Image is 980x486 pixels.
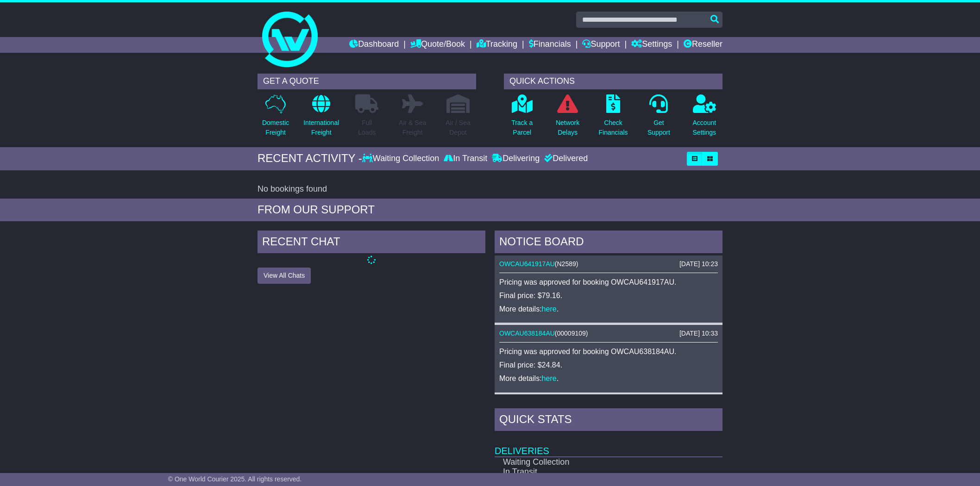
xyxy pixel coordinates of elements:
div: Delivered [542,154,588,164]
p: Full Loads [355,118,378,137]
p: Network Delays [556,118,579,137]
a: Support [582,37,620,53]
div: Quick Stats [495,408,722,433]
p: International Freight [303,118,339,137]
div: NOTICE BOARD [495,231,722,255]
a: Tracking [477,37,517,53]
p: Track a Parcel [511,118,533,137]
a: GetSupport [647,94,671,143]
p: More details: . [499,374,718,383]
div: GET A QUOTE [258,74,476,89]
a: here [542,374,557,382]
a: Settings [631,37,672,53]
a: here [542,305,557,313]
p: Air / Sea Depot [446,118,471,137]
a: Financials [529,37,571,53]
span: © One World Courier 2025. All rights reserved. [168,475,302,483]
div: Waiting Collection [362,154,441,164]
div: [DATE] 10:23 [679,260,718,268]
div: ( ) [499,330,718,337]
p: Final price: $79.16. [499,291,718,300]
a: Quote/Book [410,37,465,53]
p: More details: . [499,305,718,313]
td: Waiting Collection [495,457,690,467]
p: Check Financials [599,118,628,137]
p: Final price: $24.84. [499,361,718,369]
div: In Transit [441,154,490,164]
div: RECENT CHAT [258,231,485,255]
div: ( ) [499,260,718,268]
a: AccountSettings [692,94,717,143]
span: N2589 [557,260,576,268]
div: RECENT ACTIVITY - [258,152,362,165]
p: Account Settings [693,118,716,137]
span: 00009109 [557,330,586,337]
a: NetworkDelays [555,94,580,143]
div: QUICK ACTIONS [504,74,722,89]
p: Pricing was approved for booking OWCAU641917AU. [499,278,718,287]
p: Domestic Freight [262,118,289,137]
a: Dashboard [349,37,399,53]
a: OWCAU641917AU [499,260,555,268]
td: In Transit [495,467,690,477]
a: Track aParcel [511,94,533,143]
p: Get Support [647,118,670,137]
a: InternationalFreight [303,94,339,143]
div: No bookings found [258,184,722,194]
p: Pricing was approved for booking OWCAU638184AU. [499,347,718,356]
td: Deliveries [495,433,722,457]
div: [DATE] 10:33 [679,330,718,337]
p: Air & Sea Freight [399,118,426,137]
a: CheckFinancials [598,94,628,143]
a: OWCAU638184AU [499,330,555,337]
a: Reseller [684,37,722,53]
div: FROM OUR SUPPORT [258,203,722,217]
div: Delivering [490,154,542,164]
button: View All Chats [258,268,311,284]
a: DomesticFreight [262,94,289,143]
